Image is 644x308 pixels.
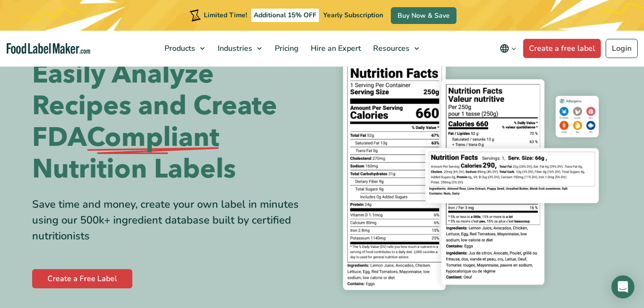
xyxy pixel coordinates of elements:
span: Hire an Expert [308,43,362,54]
a: Create a Free Label [32,269,132,288]
a: Hire an Expert [305,31,365,66]
a: Products [159,31,210,66]
span: Industries [215,43,253,54]
span: Compliant [87,122,219,154]
a: Resources [367,31,424,66]
span: Limited Time! [204,11,247,20]
span: Resources [370,43,410,54]
span: Products [162,43,196,54]
a: Food Label Maker homepage [7,43,91,54]
a: Industries [212,31,267,66]
div: Open Intercom Messenger [611,275,634,298]
span: Pricing [272,43,300,54]
h1: Easily Analyze Recipes and Create FDA Nutrition Labels [32,59,315,185]
button: Change language [493,39,523,58]
span: Additional 15% OFF [251,9,319,22]
a: Pricing [269,31,303,66]
a: Login [606,39,638,58]
span: Yearly Subscription [323,11,383,20]
a: Create a free label [523,39,601,58]
a: Buy Now & Save [391,7,457,24]
div: Save time and money, create your own label in minutes using our 500k+ ingredient database built b... [32,197,315,244]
